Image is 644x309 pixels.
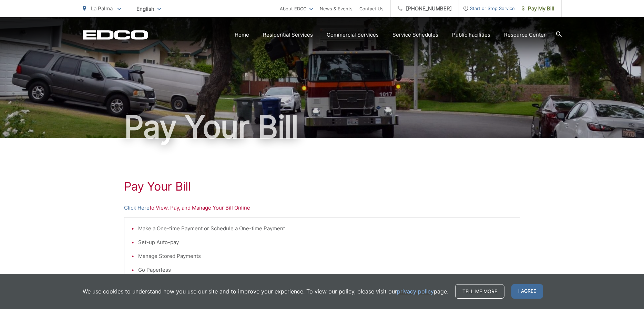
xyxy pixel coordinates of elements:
li: Set-up Auto-pay [138,238,513,247]
li: Manage Stored Payments [138,252,513,260]
span: English [131,3,166,15]
a: Residential Services [263,31,313,39]
a: News & Events [320,4,352,13]
h1: Pay Your Bill [83,110,562,144]
span: I agree [511,284,543,299]
p: to View, Pay, and Manage Your Bill Online [124,204,520,212]
li: Go Paperless [138,266,513,274]
span: La Palma [91,5,113,12]
a: Click Here [124,204,150,212]
span: Pay My Bill [522,4,554,13]
a: Public Facilities [452,31,490,39]
a: About EDCO [280,4,313,13]
a: Home [235,31,249,39]
a: Commercial Services [327,31,379,39]
p: We use cookies to understand how you use our site and to improve your experience. To view our pol... [83,287,448,296]
h1: Pay Your Bill [124,180,520,193]
a: EDCD logo. Return to the homepage. [83,30,148,40]
a: Service Schedules [392,31,438,39]
a: Resource Center [504,31,546,39]
a: privacy policy [397,287,434,296]
a: Contact Us [359,4,384,13]
a: Tell me more [455,284,504,299]
li: Make a One-time Payment or Schedule a One-time Payment [138,224,513,233]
